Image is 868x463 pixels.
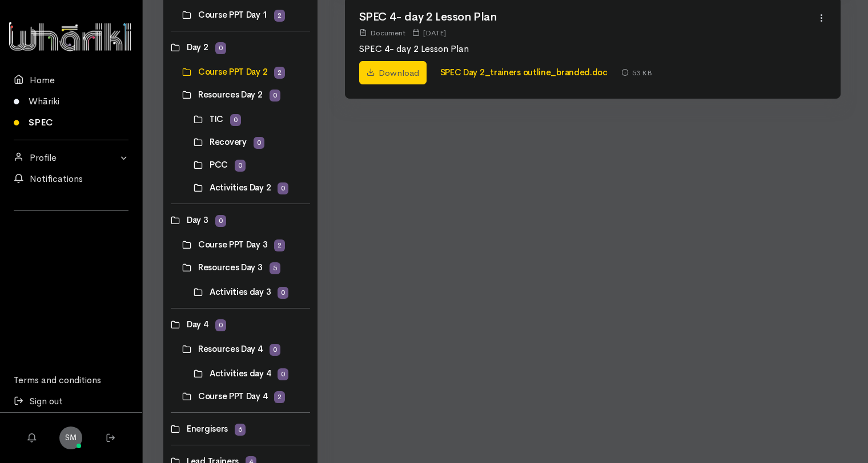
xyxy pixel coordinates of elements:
[412,27,446,39] div: [DATE]
[359,27,405,39] div: Document
[359,42,817,56] p: SPEC 4- day 2 Lesson Plan
[359,61,427,85] a: Download
[49,218,94,232] iframe: LinkedIn Embedded Content
[621,67,652,79] div: 53 KB
[359,11,817,23] h2: SPEC 4- day 2 Lesson Plan
[14,218,128,246] div: Follow us on LinkedIn
[59,427,82,449] a: SM
[440,67,608,78] a: SPEC Day 2_trainers outline_branded.doc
